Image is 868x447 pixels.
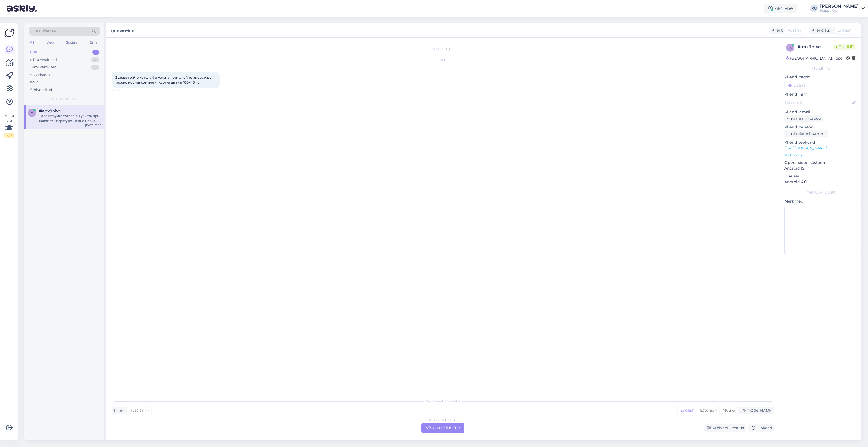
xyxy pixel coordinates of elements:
p: Android 15 [784,166,857,171]
div: [DATE] [112,58,774,63]
span: Russian [787,27,802,33]
div: English [678,406,697,415]
p: Klienditeekond [784,140,857,145]
span: Russian [130,408,144,414]
div: Socials [65,39,78,46]
div: Kõik [30,79,38,85]
p: Vaata edasi ... [784,153,857,158]
span: 11:25 [113,88,134,93]
div: 0 [91,57,99,63]
span: a [789,45,792,50]
input: Lisa tag [784,81,857,89]
img: Askly Logo [4,28,15,38]
div: Estonian [697,406,719,415]
div: Klient [112,408,125,414]
p: Android 4.0 [784,179,857,185]
span: Online [833,44,855,50]
div: [GEOGRAPHIC_DATA], Tapa [786,56,843,61]
span: Otsi kliente [34,28,56,34]
div: Võta vestlus üle [421,423,464,433]
span: Здравствуйте хотела бы узнать при какой температуре можно носить комплект куртка штаны 100+40 гр [115,75,212,84]
p: Brauser [784,173,857,179]
div: Tiimi vestlused [30,65,57,70]
div: Küsi meiliaadressi [784,115,823,122]
div: Vaata siia [4,113,14,138]
a: [PERSON_NAME]Huppa OÜ [820,4,865,13]
span: Uued vestlused [52,97,77,102]
div: Здравствуйте хотела бы узнать при какой температуре можно носить комплект куртка штаны 100+40 гр [39,114,101,123]
div: KU [810,5,818,12]
input: Lisa nimi [785,100,851,106]
div: Uus [30,50,37,55]
div: [DATE] 11:25 [85,123,101,127]
div: All [29,39,35,46]
div: Valige keel ja vastake [112,399,774,404]
div: Web [45,39,55,46]
div: Klient [769,27,783,33]
div: Russian to English [429,418,457,422]
p: Kliendi nimi [784,91,857,97]
label: Uus vestlus [111,27,134,34]
div: Vestlus algas [112,46,774,51]
div: Arhiveeri vestlus [704,424,746,432]
div: Minu vestlused [30,57,57,63]
p: Kliendi email [784,109,857,115]
div: [PERSON_NAME] [820,4,859,8]
span: a [31,111,33,115]
div: Arhiveeritud [30,87,52,93]
div: Klienditugi [809,27,833,33]
span: Muu [722,408,731,413]
div: Kliendi info [784,66,857,71]
div: 1 [92,50,99,55]
div: Aktiivne [764,4,797,13]
div: Email [89,39,100,46]
div: [PERSON_NAME] [784,190,857,195]
div: Huppa OÜ [820,8,859,13]
div: 2 / 3 [4,133,14,138]
div: Küsi telefoninumbrit [784,130,828,137]
div: AI Assistent [30,72,50,78]
a: [URL][DOMAIN_NAME] [784,146,827,151]
div: [PERSON_NAME] [738,408,773,414]
p: Kliendi tag'id [784,74,857,80]
p: Operatsioonisüsteem [784,160,857,166]
span: English [837,27,851,33]
span: #apx9hivc [39,109,61,114]
div: Blokeeri [748,424,774,432]
p: Kliendi telefon [784,124,857,130]
p: Märkmed [784,198,857,204]
div: 0 [91,65,99,70]
div: # apx9hivc [798,44,833,50]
